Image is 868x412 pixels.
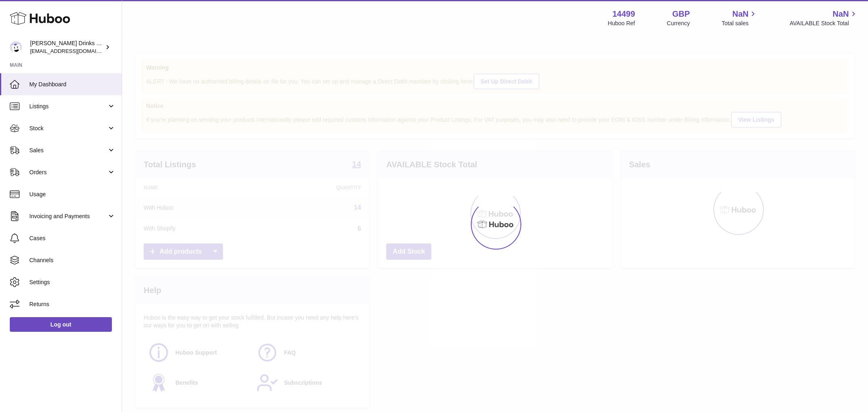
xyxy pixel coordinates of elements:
[789,9,858,27] a: NaN AVAILABLE Stock Total
[29,147,107,154] span: Sales
[672,9,690,20] strong: GBP
[29,81,116,88] span: My Dashboard
[29,169,107,176] span: Orders
[789,20,858,27] span: AVAILABLE Stock Total
[722,9,758,27] a: NaN Total sales
[29,234,116,242] span: Cases
[30,48,120,54] span: [EMAIL_ADDRESS][DOMAIN_NAME]
[722,20,758,27] span: Total sales
[667,20,690,27] div: Currency
[833,9,849,20] span: NaN
[10,317,112,332] a: Log out
[608,20,635,27] div: Huboo Ref
[29,256,116,264] span: Channels
[29,103,107,110] span: Listings
[732,9,748,20] span: NaN
[612,9,635,20] strong: 14499
[29,125,107,132] span: Stock
[29,300,116,308] span: Returns
[10,41,22,53] img: internalAdmin-14499@internal.huboo.com
[29,191,116,198] span: Usage
[30,39,103,55] div: [PERSON_NAME] Drinks LTD (t/a Zooz)
[29,213,107,220] span: Invoicing and Payments
[29,278,116,286] span: Settings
